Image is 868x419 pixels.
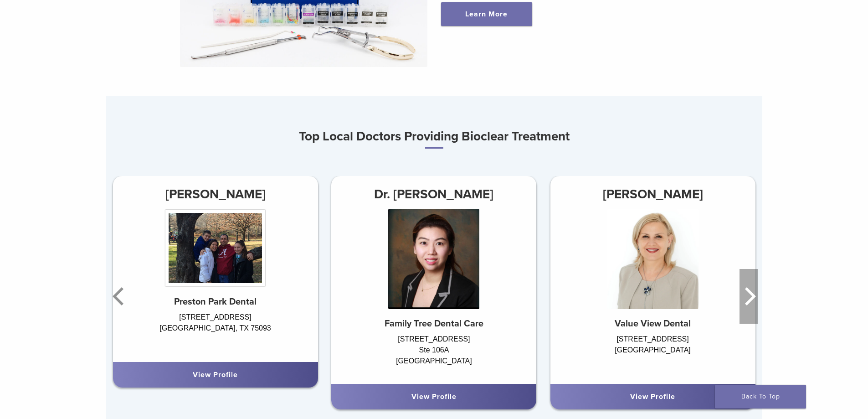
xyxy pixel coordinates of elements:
div: [STREET_ADDRESS] [GEOGRAPHIC_DATA], TX 75093 [113,312,318,353]
div: [STREET_ADDRESS] Ste 106A [GEOGRAPHIC_DATA] [331,334,536,375]
strong: Family Tree Dental Care [385,318,483,329]
h3: [PERSON_NAME] [550,183,755,205]
button: Next [740,269,758,324]
a: View Profile [411,392,457,401]
button: Previous [111,269,129,324]
img: Dr. Irina Hayrapetyan [607,209,699,309]
a: View Profile [630,392,675,401]
a: Back To Top [715,385,806,409]
strong: Value View Dental [615,318,691,329]
a: View Profile [193,370,238,379]
h3: [PERSON_NAME] [113,183,318,205]
img: Dr. Diana O'Quinn [164,209,266,287]
strong: Preston Park Dental [174,296,257,307]
h3: Top Local Doctors Providing Bioclear Treatment [106,125,762,149]
a: Learn More [441,2,532,26]
img: Dr. Marry Hong [388,209,479,309]
h3: Dr. [PERSON_NAME] [331,183,536,205]
div: [STREET_ADDRESS] [GEOGRAPHIC_DATA] [550,334,755,375]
